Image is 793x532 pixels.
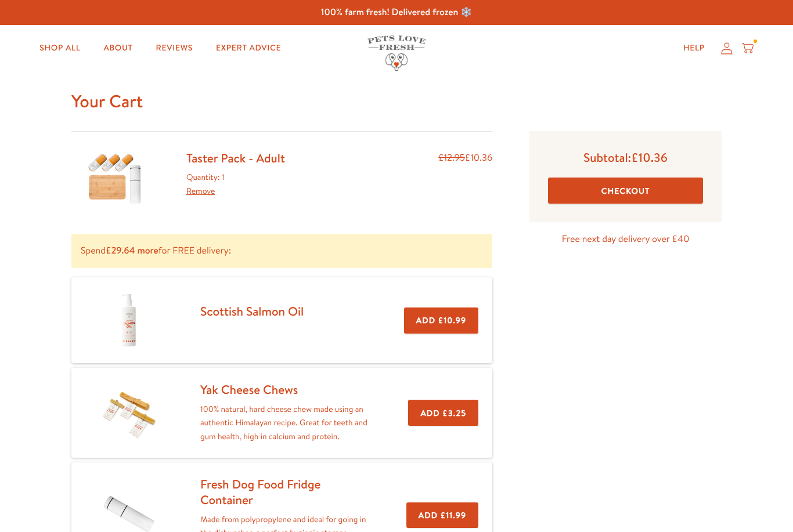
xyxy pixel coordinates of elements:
p: Free next day delivery over £40 [529,231,722,247]
b: £29.64 more [106,244,158,257]
a: Yak Cheese Chews [200,381,298,398]
h1: Your Cart [71,90,722,113]
span: £10.36 [631,149,668,166]
p: 100% natural, hard cheese chew made using an authentic Himalayan recipe. Great for teeth and gum ... [200,403,371,444]
div: £10.36 [438,150,492,206]
a: About [94,37,142,60]
a: Expert Advice [207,37,290,60]
a: Reviews [147,37,202,60]
a: Scottish Salmon Oil [200,303,304,320]
div: Quantity: 1 [186,171,285,198]
s: £12.95 [438,151,465,164]
button: Add £11.99 [406,502,478,529]
a: Remove [186,185,215,197]
img: Pets Love Fresh [367,35,426,71]
a: Taster Pack - Adult [186,150,285,167]
img: Scottish Salmon Oil [100,291,158,349]
img: Yak Cheese Chews [100,384,158,442]
p: Subtotal: [548,150,703,165]
p: Spend for FREE delivery: [71,234,492,268]
a: Shop All [30,37,89,60]
button: Add £10.99 [404,307,478,334]
a: Fresh Dog Food Fridge Container [200,476,320,508]
a: Help [674,37,714,60]
button: Add £3.25 [408,400,478,426]
button: Checkout [548,178,703,204]
img: Taster Pack - Adult [86,150,144,206]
